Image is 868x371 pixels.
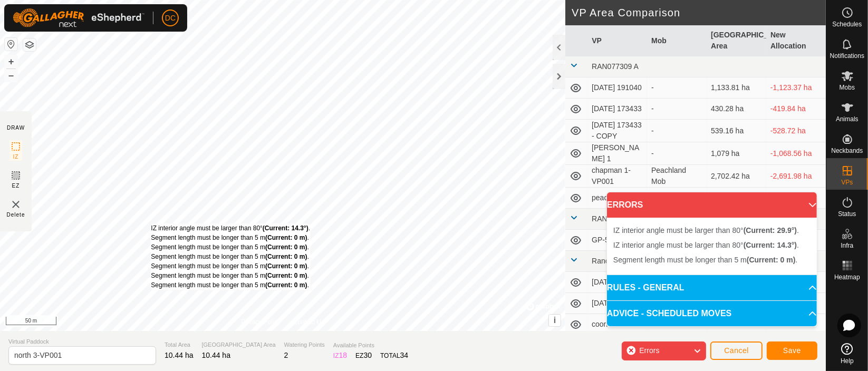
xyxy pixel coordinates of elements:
span: 10.44 ha [202,351,231,359]
span: DC [165,13,176,24]
th: VP [587,25,647,56]
span: Animals [836,116,859,122]
span: Neckbands [831,148,863,154]
span: Errors [639,346,659,355]
span: i [554,316,556,325]
span: Save [783,346,801,355]
button: + [5,55,17,68]
span: Mobs [840,84,855,91]
span: Total Area [165,340,194,349]
span: IZ [13,153,19,161]
td: peachland 1 [587,188,647,209]
td: 1,079 ha [707,142,766,165]
span: Status [838,211,856,217]
td: [DATE] 133304 [587,272,647,293]
td: [DATE] 191040 [587,77,647,99]
b: (Current: 29.9°) [744,226,797,235]
td: -419.84 ha [766,99,826,120]
span: 10.44 ha [165,351,194,359]
span: IZ interior angle must be larger than 80° . [613,241,799,249]
span: RAN077309 A [592,62,639,71]
span: ADVICE - SCHEDULED MOVES [607,307,731,320]
span: EZ [12,182,20,190]
b: (Current: 14.3°) [744,241,797,249]
span: RAN077309 D [592,214,639,223]
div: EZ [355,350,372,361]
b: (Current: 0 m) [265,253,307,260]
span: Virtual Paddock [8,337,156,346]
button: i [549,315,561,326]
td: [DATE] 173433 - COPY [587,120,647,142]
img: Gallagher Logo [13,8,144,27]
td: 2,702.42 ha [707,165,766,188]
div: - [651,103,702,114]
button: Cancel [710,341,763,360]
th: Mob [647,25,707,56]
td: cooridorHome [587,314,647,335]
td: [PERSON_NAME] 1 [587,142,647,165]
p-accordion-header: RULES - GENERAL [607,275,817,300]
div: - [651,82,702,93]
td: 430.28 ha [707,99,766,120]
td: [DATE] 173433 [587,99,647,120]
button: Save [767,341,817,360]
span: 34 [400,351,409,359]
b: (Current: 0 m) [265,243,307,251]
span: Notifications [830,53,864,59]
a: Help [826,339,868,368]
b: (Current: 0 m) [265,272,307,279]
td: 1,133.81 ha [707,77,766,99]
span: [GEOGRAPHIC_DATA] Area [202,340,276,349]
span: Watering Points [284,340,325,349]
th: [GEOGRAPHIC_DATA] Area [707,25,766,56]
div: IZ [333,350,347,361]
span: 18 [339,351,348,359]
td: 791.24 ha [707,188,766,209]
span: Help [841,358,854,364]
div: - [651,125,702,136]
td: GP-5a [587,230,647,251]
p-accordion-header: ADVICE - SCHEDULED MOVES [607,301,817,326]
b: (Current: 14.3°) [263,224,308,232]
span: Heatmap [834,274,860,280]
td: -528.72 ha [766,120,826,142]
b: (Current: 0 m) [265,262,307,270]
td: 539.16 ha [707,120,766,142]
a: Privacy Policy [241,317,281,327]
td: chapman 1-VP001 [587,165,647,188]
th: New Allocation [766,25,826,56]
img: VP [9,198,22,211]
span: 2 [284,351,288,359]
div: DRAW [7,124,25,132]
span: VPs [841,179,853,185]
span: RULES - GENERAL [607,281,684,294]
span: Delete [7,211,25,219]
td: -1,123.37 ha [766,77,826,99]
span: Schedules [832,21,862,27]
td: -1,068.56 ha [766,142,826,165]
div: TOTAL [380,350,408,361]
td: [DATE] 073633 [587,293,647,314]
div: Peachland Mob [651,165,702,187]
span: 30 [364,351,372,359]
b: (Current: 0 m) [747,256,796,264]
p-accordion-content: ERRORS [607,218,817,275]
span: Cancel [724,346,749,355]
button: – [5,69,17,82]
span: IZ interior angle must be larger than 80° . [613,226,799,235]
span: ERRORS [607,199,643,211]
span: Available Points [333,341,408,350]
span: Infra [841,242,853,249]
a: Contact Us [293,317,324,327]
td: -2,691.98 ha [766,165,826,188]
div: IZ interior angle must be larger than 80° . Segment length must be longer than 5 m . Segment leng... [151,223,310,290]
b: (Current: 0 m) [265,234,307,241]
span: Segment length must be longer than 5 m . [613,256,797,264]
p-accordion-header: ERRORS [607,192,817,218]
div: - [651,148,702,159]
b: (Current: 0 m) [265,281,307,289]
h2: VP Area Comparison [572,6,826,19]
button: Reset Map [5,38,17,51]
span: Ranch Boundary [592,257,647,265]
td: -780.8 ha [766,188,826,209]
